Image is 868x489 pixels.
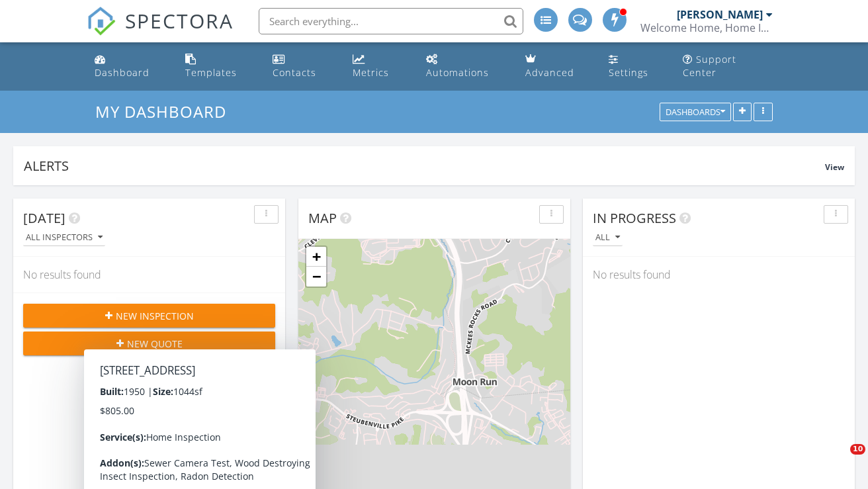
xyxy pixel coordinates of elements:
div: Support Center [683,53,736,79]
a: Templates [180,48,257,85]
div: Dashboards [666,108,725,117]
button: All [593,229,623,247]
img: The Best Home Inspection Software - Spectora [87,7,116,36]
span: Map [308,209,337,227]
div: All Inspectors [26,233,103,242]
a: Settings [603,48,667,85]
a: Advanced [520,48,593,85]
a: My Dashboard [95,101,238,122]
a: Contacts [267,48,337,85]
a: Zoom out [306,267,326,287]
div: Automations [426,66,489,79]
span: In Progress [593,209,676,227]
input: Search everything... [259,8,523,34]
div: Dashboard [95,66,150,79]
span: New Inspection [116,309,194,323]
button: New Quote [23,332,275,355]
div: No results found [583,257,855,292]
span: [DATE] [23,209,65,227]
a: Metrics [347,48,410,85]
div: [PERSON_NAME] [677,8,763,21]
div: Advanced [525,66,574,79]
div: Contacts [273,66,316,79]
div: Welcome Home, Home Inspections LLC [640,21,773,34]
a: SPECTORA [87,18,234,46]
button: New Inspection [23,304,275,328]
a: Automations (Advanced) [421,48,509,85]
span: SPECTORA [125,7,234,34]
a: Zoom in [306,247,326,267]
span: View [825,161,844,173]
a: Dashboard [89,48,169,85]
button: Dashboards [660,103,731,122]
div: Alerts [24,157,825,175]
iframe: Intercom live chat [823,444,855,476]
a: Support Center [677,48,779,85]
div: All [595,233,620,242]
div: Templates [185,66,237,79]
div: Settings [609,66,648,79]
span: New Quote [127,337,183,351]
span: 10 [850,444,865,455]
button: All Inspectors [23,229,105,247]
div: Metrics [353,66,389,79]
div: No results found [13,257,285,292]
